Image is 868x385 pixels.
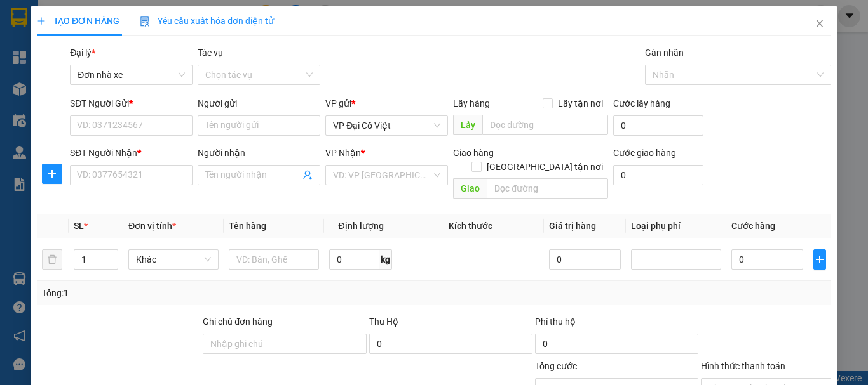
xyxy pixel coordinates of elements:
span: Tên hàng [229,221,266,231]
div: SĐT Người Gửi [70,96,193,110]
label: Tác vụ [198,48,223,58]
span: Đơn nhà xe [78,65,185,84]
span: Lấy [453,115,482,135]
span: plus [814,254,825,264]
div: VP gửi [325,96,448,110]
span: Định lượng [338,221,383,231]
span: Giá trị hàng [548,221,595,231]
span: TẠO ĐƠN HÀNG [37,16,119,26]
div: Tổng: 1 [42,286,336,300]
input: VD: Bàn, Ghế [229,249,319,270]
button: plus [42,164,62,184]
input: Dọc đường [482,115,607,135]
span: VP Đại Cồ Việt [333,116,440,135]
label: Cước lấy hàng [613,98,670,108]
button: Close [802,6,837,42]
span: Yêu cầu xuất hóa đơn điện tử [140,16,274,26]
span: VP Nhận [325,148,361,158]
span: Giao hàng [453,148,494,158]
label: Ghi chú đơn hàng [203,316,273,327]
span: plus [43,169,62,179]
span: kg [379,249,392,270]
span: Tổng cước [535,361,577,371]
button: plus [813,249,826,270]
input: Ghi chú đơn hàng [203,334,366,354]
span: Lấy hàng [453,98,490,108]
img: icon [140,16,150,27]
input: Dọc đường [487,178,607,199]
span: [GEOGRAPHIC_DATA] tận nơi [481,160,607,174]
button: delete [42,249,62,270]
span: Đại lý [70,48,95,58]
div: Phí thu hộ [535,315,698,334]
label: Hình thức thanh toán [701,361,785,371]
span: user-add [302,170,313,180]
div: Người gửi [198,96,320,110]
th: Loại phụ phí [626,214,726,238]
div: SĐT Người Nhận [70,146,193,160]
span: close [815,18,825,29]
span: Cước hàng [731,221,775,231]
span: Giao [453,178,487,199]
div: Người nhận [198,146,320,160]
span: Lấy tận nơi [552,96,607,110]
input: 0 [548,249,620,270]
input: Cước giao hàng [613,165,703,185]
span: Kích thước [449,221,492,231]
span: Khác [136,250,211,269]
span: Thu Hộ [369,316,398,327]
label: Cước giao hàng [613,148,675,158]
span: Đơn vị tính [128,221,176,231]
label: Gán nhãn [645,48,684,58]
span: SL [74,221,84,231]
input: Cước lấy hàng [613,115,703,136]
span: plus [37,16,46,25]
